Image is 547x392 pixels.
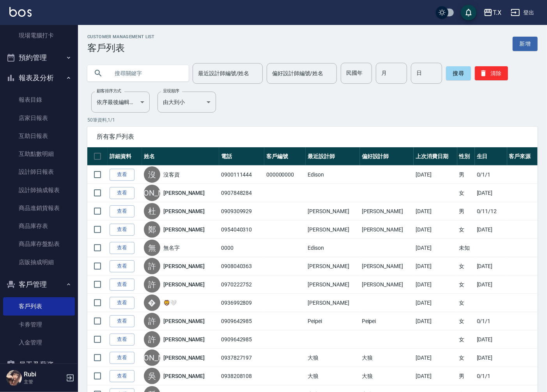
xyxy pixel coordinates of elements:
td: 0970222752 [219,275,264,294]
p: 50 筆資料, 1 / 1 [87,117,538,124]
a: 現場電腦打卡 [3,26,75,44]
input: 搜尋關鍵字 [109,63,182,84]
a: [PERSON_NAME] [163,189,205,197]
div: 鄭 [144,221,160,238]
td: 0909642985 [219,312,264,330]
th: 客戶編號 [264,147,306,166]
td: 女 [457,349,475,367]
button: save [461,5,476,20]
a: 查看 [110,205,135,217]
img: Person [6,370,22,386]
th: 電話 [219,147,264,166]
a: 查看 [110,297,135,309]
td: [DATE] [414,166,457,184]
a: 查看 [110,187,135,199]
th: 客戶來源 [507,147,538,166]
th: 上次消費日期 [414,147,457,166]
td: [PERSON_NAME] [360,275,414,294]
td: [DATE] [414,275,457,294]
span: 所有客戶列表 [97,133,528,141]
td: [DATE] [475,257,507,275]
button: 登出 [508,5,538,20]
td: 0937827197 [219,349,264,367]
p: 主管 [24,378,64,385]
a: 設計師日報表 [3,163,75,181]
h5: Rubi [24,371,64,378]
td: [PERSON_NAME] [360,257,414,275]
a: 查看 [110,334,135,346]
a: [PERSON_NAME] [163,262,205,270]
td: 0936992809 [219,294,264,312]
a: [PERSON_NAME] [163,226,205,233]
a: 入金管理 [3,334,75,351]
a: 查看 [110,242,135,254]
td: 0908040363 [219,257,264,275]
div: 許 [144,258,160,274]
td: 未知 [457,239,475,257]
a: 報表目錄 [3,91,75,109]
label: 顧客排序方式 [97,88,121,94]
a: 查看 [110,315,135,327]
td: Edison [306,166,359,184]
td: 女 [457,330,475,349]
td: [PERSON_NAME] [306,294,359,312]
div: 許 [144,313,160,329]
div: 沒 [144,166,160,183]
a: 設計師抽成報表 [3,181,75,199]
td: Peipei [306,312,359,330]
th: 生日 [475,147,507,166]
a: 商品庫存盤點表 [3,235,75,253]
a: 商品進銷貨報表 [3,199,75,217]
a: 🦁️🤍 [163,299,177,307]
td: 0938208108 [219,367,264,385]
a: 互助點數明細 [3,145,75,163]
th: 詳細資料 [108,147,142,166]
a: [PERSON_NAME] [163,317,205,325]
a: 商品庫存表 [3,217,75,235]
td: 0900111444 [219,166,264,184]
td: 0/1/1 [475,367,507,385]
td: 女 [457,312,475,330]
a: 店販抽成明細 [3,253,75,271]
a: 查看 [110,224,135,236]
div: 無 [144,240,160,256]
button: 搜尋 [446,66,471,80]
h3: 客戶列表 [87,42,155,53]
td: 大狼 [360,349,414,367]
div: 許 [144,276,160,293]
td: [DATE] [475,184,507,202]
td: [DATE] [475,349,507,367]
td: [DATE] [414,257,457,275]
a: 新增 [513,37,538,51]
td: 0/1/1 [475,166,507,184]
div: [PERSON_NAME] [144,185,160,201]
button: 預約管理 [3,48,75,68]
td: [DATE] [475,221,507,239]
a: [PERSON_NAME] [163,372,205,380]
td: 0909642985 [219,330,264,349]
div: 許 [144,331,160,348]
td: 0/11/12 [475,202,507,221]
td: [DATE] [414,367,457,385]
td: [DATE] [414,239,457,257]
a: 店家日報表 [3,109,75,127]
td: 男 [457,367,475,385]
td: 女 [457,257,475,275]
td: [PERSON_NAME] [306,221,359,239]
button: 客戶管理 [3,274,75,295]
a: [PERSON_NAME] [163,335,205,343]
th: 最近設計師 [306,147,359,166]
button: 報表及分析 [3,68,75,88]
a: 查看 [110,279,135,291]
td: 大狼 [360,367,414,385]
a: 無名字 [163,244,180,252]
div: 依序最後編輯時間 [91,92,150,113]
td: 大狼 [306,349,359,367]
th: 性別 [457,147,475,166]
label: 呈現順序 [163,88,179,94]
td: [DATE] [414,294,457,312]
a: 卡券管理 [3,316,75,334]
a: 查看 [110,260,135,272]
td: [DATE] [475,330,507,349]
h2: Customer Management List [87,34,155,39]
